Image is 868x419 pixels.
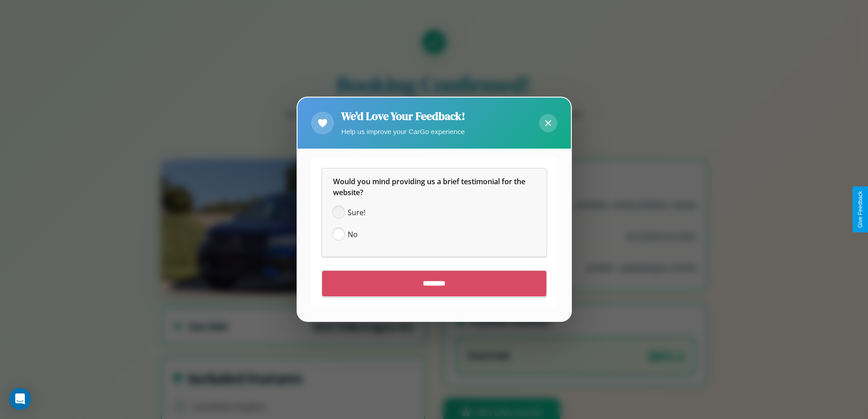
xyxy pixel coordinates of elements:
[341,109,465,124] h2: We'd Love Your Feedback!
[333,177,527,198] span: Would you mind providing us a brief testimonial for the website?
[9,388,31,410] div: Open Intercom Messenger
[857,191,863,228] div: Give Feedback
[341,125,465,138] p: Help us improve your CarGo experience
[348,207,365,218] span: Sure!
[348,229,358,240] span: No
